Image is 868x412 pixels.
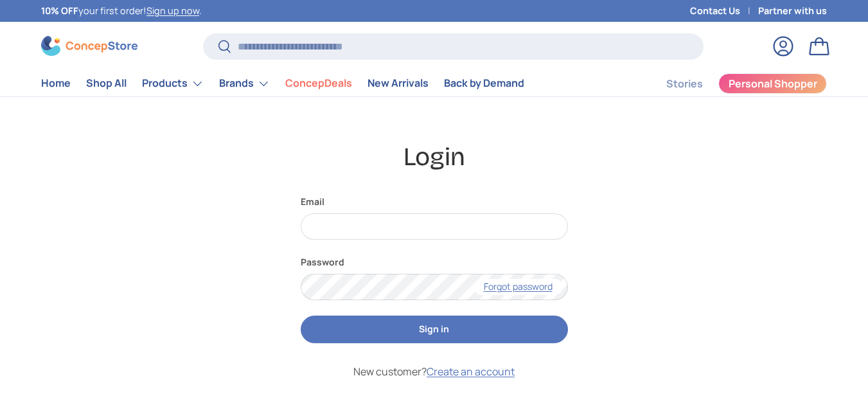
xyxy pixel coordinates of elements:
[41,71,524,96] nav: Primary
[427,364,515,379] a: Create an account
[86,71,127,96] a: Shop All
[444,71,524,96] a: Back by Demand
[142,71,204,96] a: Products
[211,71,278,96] summary: Brands
[219,71,270,96] a: Brands
[41,141,827,174] h1: Login
[301,255,568,269] label: Password
[41,71,71,96] a: Home
[301,364,568,379] p: New customer?
[41,4,202,18] p: your first order! .
[146,4,199,17] a: Sign up now
[368,71,429,96] a: New Arrivals
[134,71,211,96] summary: Products
[301,195,568,208] label: Email
[301,316,568,343] button: Sign in
[41,4,78,17] strong: 10% OFF
[285,71,352,96] a: ConcepDeals
[635,71,827,96] nav: Secondary
[718,73,827,94] a: Personal Shopper
[666,71,703,96] a: Stories
[41,36,137,56] img: ConcepStore
[474,279,563,295] a: Forgot password
[758,4,827,18] a: Partner with us
[729,78,817,89] span: Personal Shopper
[690,4,758,18] a: Contact Us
